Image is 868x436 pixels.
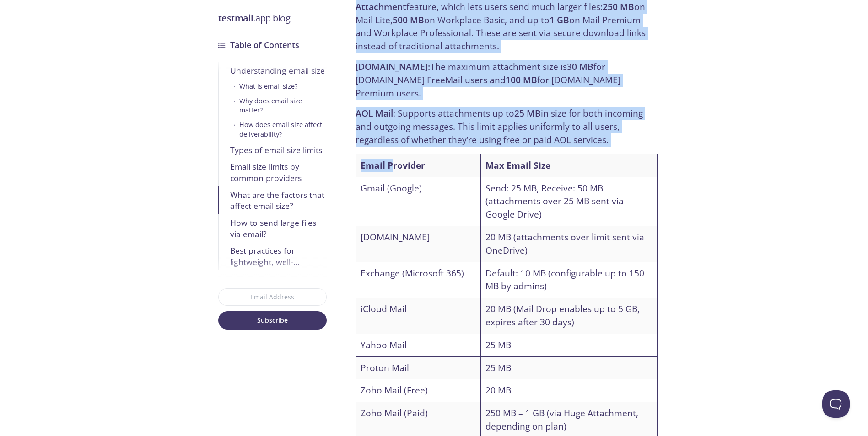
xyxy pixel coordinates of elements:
span: • [234,96,236,115]
strong: 100 MB [506,74,537,86]
strong: 30 MB [567,60,593,73]
td: Zoho Mail (Free) [356,379,481,402]
div: How does email size affect deliverability? [239,120,327,138]
strong: 25 MB [514,107,541,119]
td: 20 MB (attachments over limit sent via OneDrive) [481,226,657,262]
div: Understanding email size [230,65,327,76]
iframe: Help Scout Beacon - Open [822,390,850,418]
span: • [234,120,236,138]
p: The maximum attachment size is for [DOMAIN_NAME] FreeMail users and for [DOMAIN_NAME] Premium users. [356,60,657,100]
td: 25 MB [481,334,657,356]
span: • [234,82,236,91]
button: Subscribe [218,311,327,330]
div: What is email size? [239,82,297,91]
strong: [DOMAIN_NAME]: [356,60,430,73]
div: How to send large files via email? [230,217,327,239]
div: Email size limits by common providers [230,161,327,183]
strong: 250 MB [603,0,634,13]
td: 20 MB [481,379,657,402]
input: Email Address [218,288,327,306]
td: Exchange (Microsoft 365) [356,262,481,298]
h3: Table of Contents [230,38,299,51]
td: Gmail (Google) [356,177,481,226]
td: Default: 10 MB (configurable up to 150 MB by admins) [481,262,657,298]
td: Send: 25 MB, Receive: 50 MB (attachments over 25 MB sent via Google Drive) [481,177,657,226]
strong: AOL Mail [356,107,393,119]
div: Why does email size matter? [239,96,327,115]
td: Yahoo Mail [356,334,481,356]
td: [DOMAIN_NAME] [356,226,481,262]
div: Best practices for lightweight, well-formatted emails [230,245,327,267]
th: Email Provider [356,154,481,177]
td: Proton Mail [356,356,481,379]
td: 25 MB [481,356,657,379]
strong: testmail [218,12,253,24]
td: 20 MB (Mail Drop enables up to 5 GB, expires after 30 days) [481,298,657,334]
th: Max Email Size [481,154,657,177]
div: What are the factors that affect email size? [230,189,327,211]
div: Types of email size limits [230,144,327,155]
td: iCloud Mail [356,298,481,334]
p: : Supports attachments up to in size for both incoming and outgoing messages. This limit applies ... [356,107,657,146]
strong: 1 GB [550,14,569,26]
strong: 500 MB [393,14,424,26]
h3: .app blog [218,12,327,25]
